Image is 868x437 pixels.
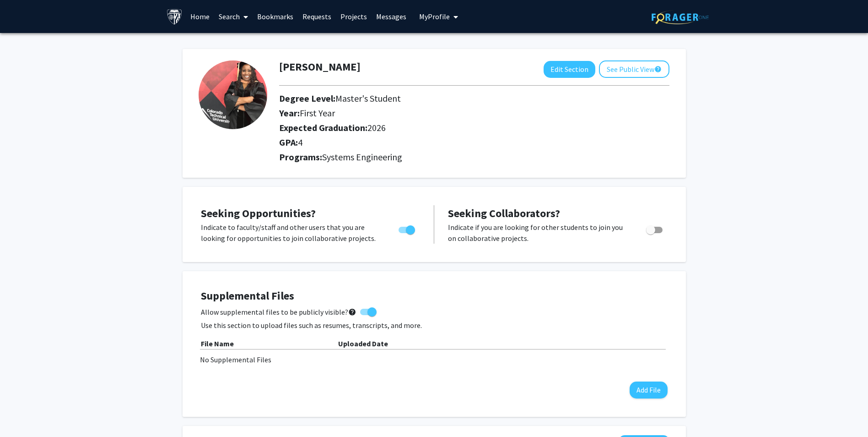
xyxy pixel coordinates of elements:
[654,64,662,75] mat-icon: help
[201,306,356,317] span: Allow supplemental files to be publicly visible?
[279,60,361,74] h1: [PERSON_NAME]
[599,60,669,78] button: See Public View
[630,382,668,399] button: Add File
[642,222,668,235] div: Toggle
[367,122,386,133] span: 2026
[336,0,372,33] a: Projects
[200,354,669,365] div: No Supplemental Files
[419,12,450,21] span: My Profile
[298,0,336,33] a: Requests
[199,60,267,129] img: Profile Picture
[448,222,629,244] p: Indicate if you are looking for other students to join you on collaborative projects.
[395,222,420,235] div: Toggle
[544,61,595,78] button: Edit Section
[201,290,668,303] h4: Supplemental Files
[214,0,253,33] a: Search
[167,9,183,25] img: Johns Hopkins University Logo
[338,339,388,348] b: Uploaded Date
[186,0,214,33] a: Home
[279,93,628,104] h2: Degree Level:
[652,10,709,24] img: ForagerOne Logo
[448,206,560,220] span: Seeking Collaborators?
[348,306,356,317] mat-icon: help
[372,0,411,33] a: Messages
[335,93,401,104] span: Master's Student
[201,339,234,348] b: File Name
[201,222,381,244] p: Indicate to faculty/staff and other users that you are looking for opportunities to join collabor...
[201,206,316,220] span: Seeking Opportunities?
[300,107,335,119] span: First Year
[279,108,628,119] h2: Year:
[279,152,669,163] h2: Programs:
[201,320,668,331] p: Use this section to upload files such as resumes, transcripts, and more.
[279,137,628,148] h2: GPA:
[279,122,628,133] h2: Expected Graduation:
[322,151,402,163] span: Systems Engineering
[298,137,302,148] span: 4
[253,0,298,33] a: Bookmarks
